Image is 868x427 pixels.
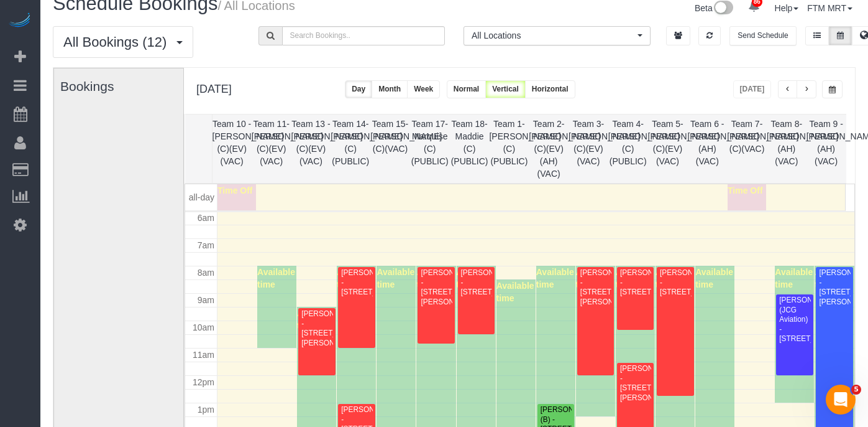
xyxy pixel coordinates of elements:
[60,79,186,93] h3: Bookings
[619,268,652,297] div: [PERSON_NAME] - [STREET_ADDRESS]
[713,1,733,17] img: New interface
[337,267,375,289] span: Available time
[198,240,214,250] span: 7am
[447,80,486,98] button: Normal
[576,267,614,289] span: Available time
[416,267,454,289] span: Available time
[695,267,733,289] span: Available time
[198,405,214,415] span: 1pm
[695,3,733,13] a: Beta
[569,115,608,183] th: Team 3- [PERSON_NAME] (C)(EV)(VAC)
[460,268,493,297] div: [PERSON_NAME] - [STREET_ADDRESS]
[733,80,772,98] button: [DATE]
[818,268,851,307] div: [PERSON_NAME] - [STREET_ADDRESS][PERSON_NAME]
[457,267,495,289] span: Available time
[410,115,450,183] th: Team 17- Marquise (C)(PUBLIC)
[826,385,856,415] iframe: Intercom live chat
[659,268,692,297] div: [PERSON_NAME] - [STREET_ADDRESS]
[729,26,796,45] button: Send Schedule
[815,267,852,289] span: Available time
[420,268,452,307] div: [PERSON_NAME] - [STREET_ADDRESS][PERSON_NAME]
[472,29,634,42] span: All Locations
[7,12,32,30] img: Automaid Logo
[212,115,252,183] th: Team 10 - [PERSON_NAME] (C)(EV)(VAC)
[767,115,806,183] th: Team 8- [PERSON_NAME] (AH)(VAC)
[301,309,333,348] div: [PERSON_NAME] - [STREET_ADDRESS][PERSON_NAME]
[193,377,214,387] span: 12pm
[779,296,811,344] div: [PERSON_NAME] (JCG Aviation) - [STREET_ADDRESS]
[687,115,727,183] th: Team 6 - [PERSON_NAME] (AH)(VAC)
[775,267,813,289] span: Available time
[608,115,648,183] th: Team 4- [PERSON_NAME] (C)(PUBLIC)
[727,115,767,183] th: Team 7- [PERSON_NAME] (C)(VAC)
[775,3,799,13] a: Help
[252,115,291,183] th: Team 11- [PERSON_NAME] (C)(EV)(VAC)
[807,3,852,13] a: FTM MRT
[619,364,652,403] div: [PERSON_NAME] - [STREET_ADDRESS][PERSON_NAME]
[489,115,529,183] th: Team 1- [PERSON_NAME] (C)(PUBLIC)
[485,80,526,98] button: Vertical
[648,115,688,183] th: Team 5- [PERSON_NAME] (C)(EV)(VAC)
[370,115,410,183] th: Team 15- [PERSON_NAME] (C)(VAC)
[196,80,232,96] h2: [DATE]
[291,115,331,183] th: Team 13 - [PERSON_NAME] (C)(EV)(VAC)
[529,115,569,183] th: Team 2- [PERSON_NAME] (C)(EV)(AH)(VAC)
[580,268,612,307] div: [PERSON_NAME] - [STREET_ADDRESS][PERSON_NAME]
[728,185,763,195] span: Time Off
[372,80,408,98] button: Month
[198,213,214,223] span: 6am
[282,26,445,45] input: Search Bookings..
[464,26,651,45] button: All Locations
[53,26,193,58] button: All Bookings (12)
[257,267,295,289] span: Available time
[450,115,490,183] th: Team 18- Maddie (C)(PUBLIC)
[525,80,575,98] button: Horizontal
[345,80,372,98] button: Day
[193,350,214,360] span: 11am
[496,281,534,303] span: Available time
[331,115,370,183] th: Team 14- [PERSON_NAME] (C)(PUBLIC)
[297,308,335,331] span: Available time
[407,80,440,98] button: Week
[616,267,654,289] span: Available time
[198,268,214,278] span: 8am
[193,322,214,332] span: 10am
[656,267,693,289] span: Available time
[806,115,846,183] th: Team 9 - [PERSON_NAME] (AH)(VAC)
[63,34,173,50] span: All Bookings (12)
[340,268,373,297] div: [PERSON_NAME] - [STREET_ADDRESS]
[377,267,414,289] span: Available time
[198,295,214,305] span: 9am
[536,267,574,289] span: Available time
[851,385,861,395] span: 5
